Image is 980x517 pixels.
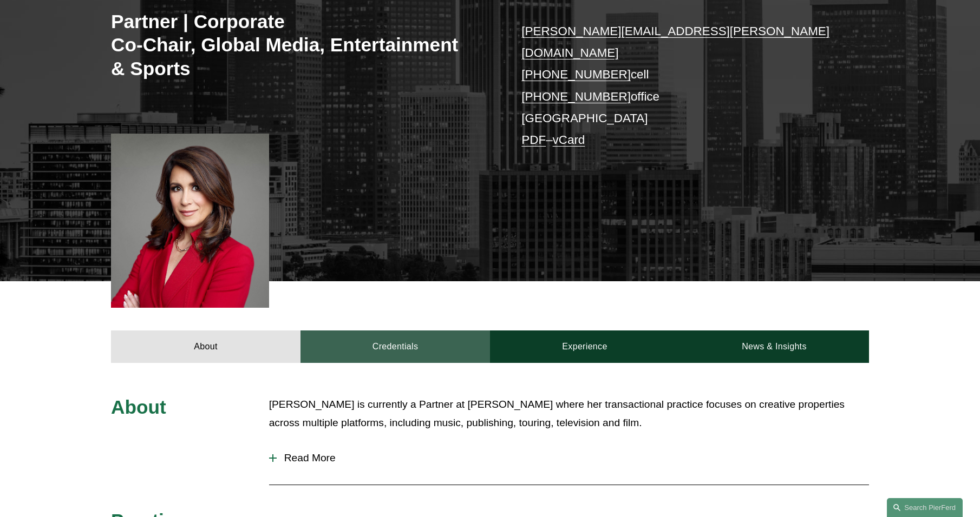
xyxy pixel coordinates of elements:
[269,395,869,433] p: [PERSON_NAME] is currently a Partner at [PERSON_NAME] where her transactional practice focuses on...
[521,133,546,147] a: PDF
[111,10,459,81] h3: Partner | Corporate Co-Chair, Global Media, Entertainment & Sports
[680,330,869,363] a: News & Insights
[521,68,631,81] a: [PHONE_NUMBER]
[521,21,837,151] p: cell office [GEOGRAPHIC_DATA] –
[521,24,829,59] a: [PERSON_NAME][EMAIL_ADDRESS][PERSON_NAME][DOMAIN_NAME]
[521,90,631,103] a: [PHONE_NUMBER]
[553,133,585,147] a: vCard
[111,330,300,363] a: About
[269,444,869,472] button: Read More
[277,452,869,464] span: Read More
[887,498,963,517] a: Search this site
[300,330,490,363] a: Credentials
[111,396,166,417] span: About
[490,330,680,363] a: Experience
